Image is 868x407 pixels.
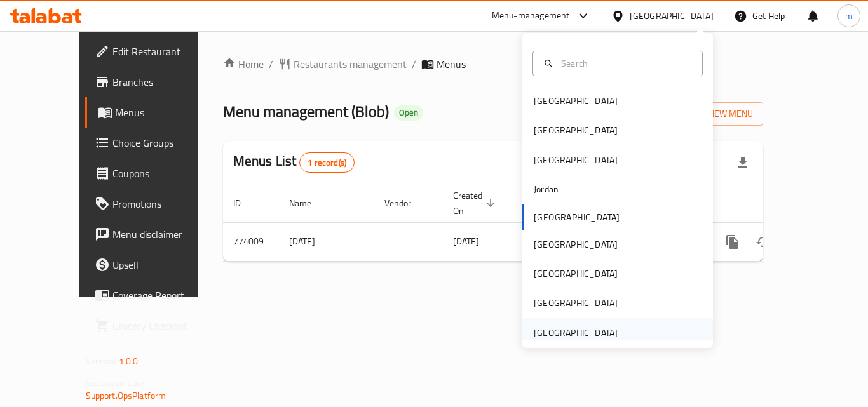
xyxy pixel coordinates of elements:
span: Version: [86,353,117,370]
span: Menu management ( Blob ) [223,97,389,126]
div: [GEOGRAPHIC_DATA] [534,123,618,137]
input: Search [556,57,695,70]
span: Restaurants management [294,57,407,72]
span: Choice Groups [112,135,214,150]
span: Vendor [384,196,428,211]
a: Branches [85,67,224,97]
span: Promotions [112,196,214,211]
div: [GEOGRAPHIC_DATA] [534,94,618,108]
div: [GEOGRAPHIC_DATA] [534,237,618,251]
td: [DATE] [279,222,374,261]
span: Menu disclaimer [112,227,214,242]
div: Export file [728,147,758,178]
div: [GEOGRAPHIC_DATA] [534,267,618,281]
span: Menus [437,57,466,72]
a: Support.OpsPlatform [86,387,166,404]
div: [GEOGRAPHIC_DATA] [534,153,618,167]
a: Coupons [85,158,224,189]
span: m [845,9,853,23]
span: 1.0.0 [119,353,139,370]
span: Branches [112,74,214,90]
a: Choice Groups [85,128,224,158]
span: Edit Restaurant [112,44,214,59]
button: Add New Menu [665,102,763,126]
div: [GEOGRAPHIC_DATA] [534,296,618,310]
span: [DATE] [453,233,479,250]
a: Edit Restaurant [85,36,224,67]
button: more [717,227,748,257]
div: [GEOGRAPHIC_DATA] [534,326,618,340]
span: Coverage Report [112,288,214,303]
div: [GEOGRAPHIC_DATA] [630,9,714,23]
a: Grocery Checklist [85,310,224,341]
nav: breadcrumb [223,57,764,72]
a: Coverage Report [85,280,224,310]
a: Restaurants management [278,57,407,72]
span: Add New Menu [675,106,753,122]
span: ID [233,196,257,211]
span: 1 record(s) [300,157,354,169]
a: Menu disclaimer [85,219,224,250]
span: Open [394,107,423,118]
a: Home [223,57,264,72]
li: / [412,57,416,72]
span: Menus [115,105,214,120]
span: Name [289,196,328,211]
button: Change Status [748,227,778,257]
a: Menus [85,97,224,128]
span: Created On [453,188,499,218]
div: Open [394,105,423,121]
li: / [269,57,273,72]
a: Promotions [85,189,224,219]
span: Get support on: [86,375,144,391]
span: Coupons [112,166,214,181]
h2: Menus List [233,152,355,173]
td: 774009 [223,222,279,261]
div: Total records count [299,152,355,173]
span: Upsell [112,257,214,272]
div: Jordan [534,182,559,196]
div: Menu-management [492,8,570,23]
a: Upsell [85,250,224,280]
span: Grocery Checklist [112,318,214,333]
